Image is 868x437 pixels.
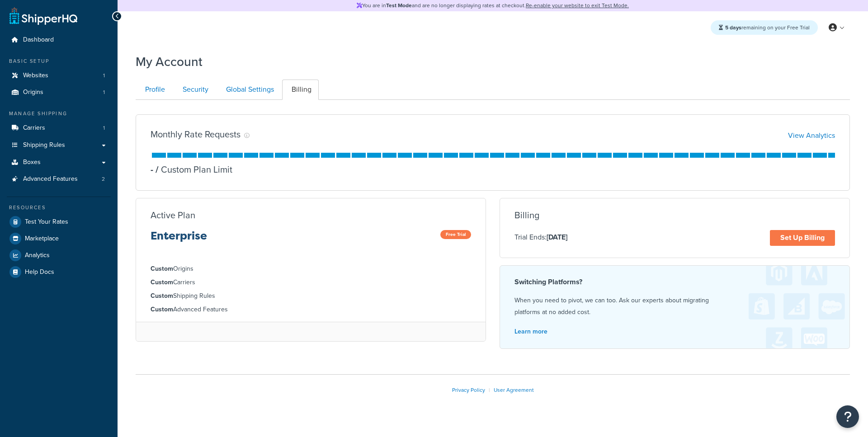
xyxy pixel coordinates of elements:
h3: Billing [514,210,539,220]
p: When you need to pivot, we can too. Ask our experts about migrating platforms at no added cost. [514,295,835,318]
a: Carriers 1 [7,120,111,136]
h3: Active Plan [151,210,195,220]
div: Resources [7,204,111,211]
a: Help Docs [7,264,111,280]
p: Custom Plan Limit [153,163,232,176]
strong: 5 days [725,23,741,32]
a: Set Up Billing [770,230,835,246]
span: | [489,386,490,394]
a: Billing [282,80,319,100]
a: View Analytics [788,130,835,141]
span: Free Trial [440,230,471,239]
div: remaining on your Free Trial [711,20,818,35]
strong: Custom [151,305,173,314]
h3: Monthly Rate Requests [151,129,241,139]
a: ShipperHQ Home [9,7,77,25]
a: Learn more [514,327,547,336]
div: Manage Shipping [7,110,111,117]
h3: Enterprise [151,230,207,249]
span: Shipping Rules [23,141,65,149]
a: Re-enable your website to exit Test Mode. [526,1,629,9]
h1: My Account [136,53,203,70]
div: Basic Setup [7,57,111,65]
p: Trial Ends: [514,231,567,243]
p: - [151,163,153,176]
strong: Custom [151,264,173,273]
span: Origins [23,89,43,96]
span: 1 [103,72,105,80]
span: Carriers [23,124,45,132]
a: Privacy Policy [452,386,485,394]
a: Global Settings [217,80,281,100]
a: Shipping Rules [7,137,111,154]
span: Advanced Features [23,175,78,183]
span: 1 [103,89,105,96]
strong: Custom [151,291,173,301]
a: Marketplace [7,230,111,247]
a: Advanced Features 2 [7,171,111,188]
span: Help Docs [25,268,54,276]
li: Origins [151,264,471,274]
a: Profile [136,80,172,100]
a: Analytics [7,247,111,263]
span: Websites [23,72,48,80]
li: Carriers [7,120,111,136]
a: Origins 1 [7,84,111,101]
span: / [156,163,159,176]
span: Dashboard [23,36,54,44]
strong: [DATE] [547,232,567,242]
li: Websites [7,67,111,84]
li: Advanced Features [151,305,471,315]
li: Advanced Features [7,171,111,188]
strong: Test Mode [386,1,412,9]
strong: Custom [151,277,173,287]
span: Analytics [25,252,50,259]
span: Test Your Rates [25,218,68,226]
a: Boxes [7,154,111,171]
a: Security [173,80,216,100]
li: Origins [7,84,111,101]
h4: Switching Platforms? [514,277,835,287]
li: Carriers [151,277,471,287]
span: 1 [103,124,105,132]
a: Dashboard [7,32,111,48]
li: Shipping Rules [151,291,471,301]
a: Websites 1 [7,67,111,84]
button: Open Resource Center [836,405,859,428]
a: Test Your Rates [7,214,111,230]
span: Marketplace [25,235,59,243]
a: User Agreement [494,386,534,394]
span: 2 [102,175,105,183]
span: Boxes [23,159,41,166]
